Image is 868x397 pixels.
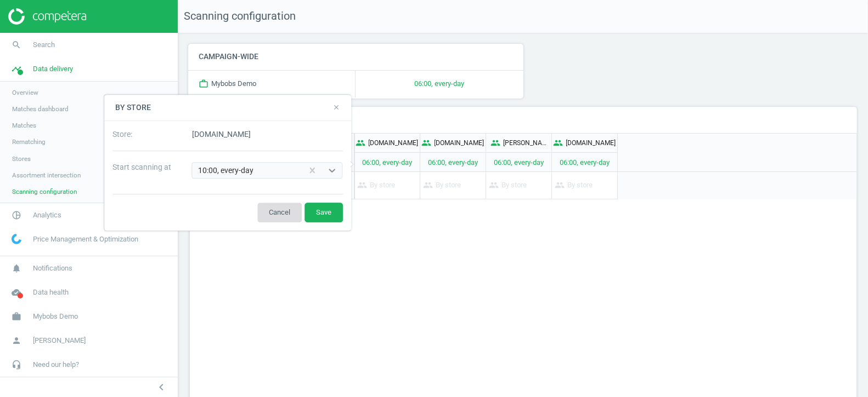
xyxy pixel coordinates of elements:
[178,9,296,24] span: Scanning configuration
[33,336,86,346] span: [PERSON_NAME]
[33,287,69,297] span: Data health
[332,103,340,111] i: close
[423,180,436,190] i: people
[554,138,563,148] i: people
[12,105,69,113] span: Matches dashboard
[486,153,551,172] p: 06:00, every-day
[108,129,188,140] div: Store :
[491,138,500,148] i: people
[12,234,21,244] img: wGWNvw8QSZomAAAAABJRU5ErkJggg==
[6,282,27,303] i: cloud_done
[489,180,501,190] i: people
[33,263,72,273] span: Notifications
[6,258,27,279] i: notifications
[198,165,253,176] div: 10:00, every-day
[33,360,79,370] span: Need our help?
[12,137,46,146] span: Rematching
[257,203,302,222] button: Cancel
[12,121,36,130] span: Matches
[566,139,616,148] p: [DOMAIN_NAME]
[6,330,27,351] i: person
[6,306,27,327] i: work
[305,203,343,222] button: Save
[33,312,78,321] span: Mybobs Demo
[6,354,27,375] i: headset_mic
[356,71,523,97] p: 06:00, every-day
[33,40,55,50] span: Search
[555,180,567,190] i: people
[108,162,188,180] div: Start scanning at
[555,172,593,199] p: By store
[155,381,168,394] i: chevron_left
[6,34,27,55] i: search
[8,8,86,25] img: ajHJNr6hYgQAAAAASUVORK5CYII=
[420,153,486,172] p: 06:00, every-day
[423,172,461,199] p: By store
[12,171,81,180] span: Assortment intersection
[12,154,31,163] span: Stores
[503,139,547,148] p: [PERSON_NAME][DOMAIN_NAME]
[357,180,370,190] i: people
[104,95,351,120] h4: By store
[148,380,175,394] button: chevron_left
[188,71,356,97] div: Mybobs Demo
[354,153,420,172] p: 06:00, every-day
[489,172,527,199] p: By store
[552,153,617,172] p: 06:00, every-day
[6,205,27,226] i: pie_chart_outlined
[356,138,366,148] i: people
[199,79,212,89] i: work_outline
[188,129,347,140] div: [DOMAIN_NAME]
[189,107,857,133] h4: By category and store
[435,139,484,148] p: [DOMAIN_NAME]
[33,234,138,244] span: Price Management & Optimization
[188,44,523,70] h4: Campaign-wide
[357,172,395,199] p: By store
[12,187,77,196] span: Scanning configuration
[6,59,27,79] i: timeline
[33,64,73,74] span: Data delivery
[12,88,38,97] span: Overview
[422,138,432,148] i: people
[33,210,61,220] span: Analytics
[369,139,419,148] p: [DOMAIN_NAME]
